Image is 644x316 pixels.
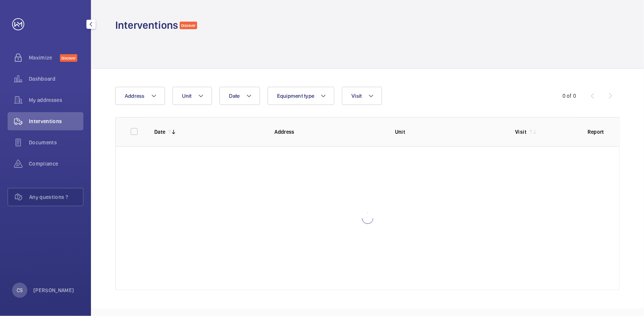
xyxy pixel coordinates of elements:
[588,128,604,136] p: Report
[268,87,335,105] button: Equipment type
[180,22,197,29] span: Discover
[115,18,178,32] h1: Interventions
[60,54,77,62] span: Discover
[277,93,315,99] span: Equipment type
[17,286,23,294] p: CS
[219,87,260,105] button: Date
[342,87,382,105] button: Visit
[125,93,145,99] span: Address
[29,193,83,201] span: Any questions ?
[29,96,83,104] span: My addresses
[29,75,83,83] span: Dashboard
[154,128,165,136] p: Date
[229,93,240,99] span: Date
[29,160,83,167] span: Compliance
[29,139,83,146] span: Documents
[351,93,362,99] span: Visit
[172,87,212,105] button: Unit
[563,92,576,100] div: 0 of 0
[115,87,165,105] button: Address
[515,128,526,136] p: Visit
[395,128,503,136] p: Unit
[29,54,60,61] span: Maximize
[182,93,192,99] span: Unit
[33,286,74,294] p: [PERSON_NAME]
[274,128,382,136] p: Address
[29,117,83,125] span: Interventions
